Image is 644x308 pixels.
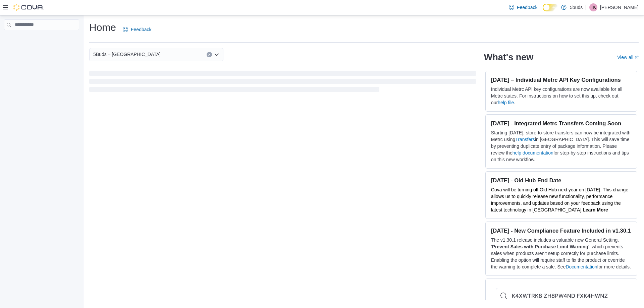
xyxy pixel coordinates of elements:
a: Learn More [583,207,608,212]
h3: [DATE] - Old Hub End Date [491,177,632,184]
a: Documentation [566,264,597,269]
span: Loading [89,72,476,94]
nav: Complex example [4,32,79,48]
h3: [DATE] – Individual Metrc API Key Configurations [491,76,632,83]
p: Individual Metrc API key configurations are now available for all Metrc states. For instructions ... [491,86,632,106]
a: View allExternal link [617,55,639,60]
span: Cova will be turning off Old Hub next year on [DATE]. This change allows us to quickly release ne... [491,187,628,212]
h1: Home [89,21,116,34]
span: 5Buds – [GEOGRAPHIC_DATA] [93,50,161,58]
button: Open list of options [214,52,219,57]
input: Dark Mode [543,4,558,11]
p: Starting [DATE], store-to-store transfers can now be integrated with Metrc using in [GEOGRAPHIC_D... [491,129,632,163]
strong: Prevent Sales with Purchase Limit Warning [492,244,588,249]
span: TK [591,3,596,11]
button: Clear input [207,52,212,57]
span: Dark Mode [543,11,543,12]
img: Cova [13,4,44,11]
p: [PERSON_NAME] [600,3,639,11]
a: help file [498,100,514,105]
svg: External link [635,56,639,60]
a: Feedback [120,23,154,36]
a: Feedback [506,1,540,14]
span: Feedback [517,4,537,11]
p: The v1.30.1 release includes a valuable new General Setting, ' ', which prevents sales when produ... [491,237,632,270]
p: 5buds [570,3,583,11]
h3: [DATE] - Integrated Metrc Transfers Coming Soon [491,120,632,127]
a: Transfers [515,137,535,142]
h2: What's new [484,52,533,63]
h3: [DATE] - New Compliance Feature Included in v1.30.1 [491,227,632,234]
p: | [585,3,587,11]
a: help documentation [513,150,553,156]
div: Toni Kytwayhat [589,3,597,11]
span: Feedback [131,26,151,33]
